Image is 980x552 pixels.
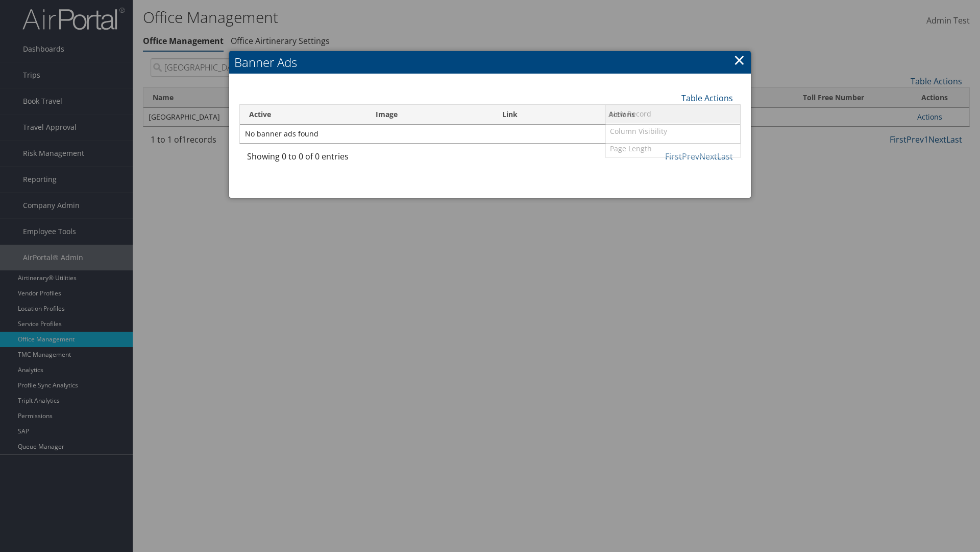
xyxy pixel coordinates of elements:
[606,140,740,157] a: Page Length
[681,93,733,104] a: Table Actions
[240,125,740,143] td: No banner ads found
[493,105,599,125] th: Link: activate to sort column ascending
[606,105,740,123] a: New Record
[699,151,717,162] a: Next
[733,50,745,70] a: ×
[717,151,733,162] a: Last
[606,123,740,140] a: Column Visibility
[247,150,357,168] div: Showing 0 to 0 of 0 entries
[682,151,699,162] a: Prev
[240,105,366,125] th: Active: activate to sort column ascending
[599,105,740,125] th: Actions
[366,105,493,125] th: Image: activate to sort column ascending
[229,51,751,74] h2: Banner Ads
[665,151,682,162] a: First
